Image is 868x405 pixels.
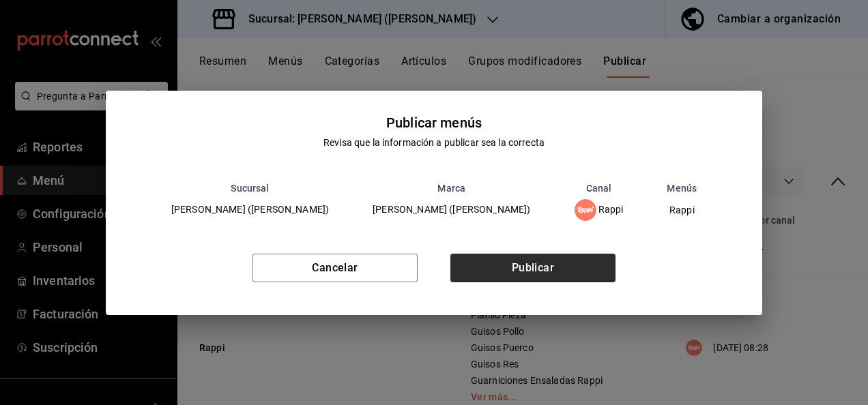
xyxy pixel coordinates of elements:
[575,199,624,221] div: Rappi
[252,254,418,282] button: Cancelar
[386,112,482,133] div: Publicar menús
[351,183,552,194] th: Marca
[645,183,719,194] th: Menús
[553,183,646,194] th: Canal
[149,194,351,226] td: [PERSON_NAME] ([PERSON_NAME])
[323,136,545,150] div: Revisa que la información a publicar sea la correcta
[149,183,351,194] th: Sucursal
[351,194,552,226] td: [PERSON_NAME] ([PERSON_NAME])
[667,205,696,215] span: Rappi
[450,254,616,282] button: Publicar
